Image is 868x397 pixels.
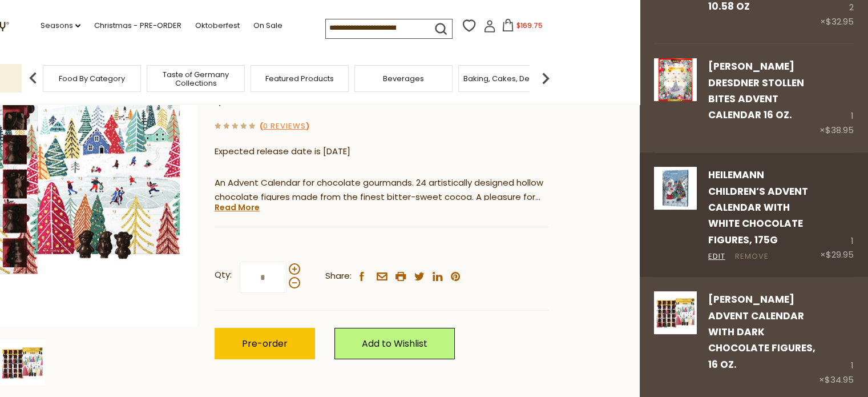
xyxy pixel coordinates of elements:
a: Edit [708,251,725,263]
a: Seasons [41,19,80,32]
p: Expected release date is [DATE] [215,145,548,159]
div: 1 × [819,58,854,138]
a: Baking, Cakes, Desserts [463,74,552,83]
strong: Qty: [215,268,232,282]
img: Schluender Dresdner Stollen Bites Advent Calendar 16 oz. [654,58,697,101]
input: Qty: [240,262,286,293]
a: Christmas - PRE-ORDER [94,19,181,32]
a: Beverages [383,74,424,83]
a: Oktoberfest [195,19,239,32]
a: Simon Coll Advent Calendar [654,291,697,387]
a: On Sale [253,19,282,32]
span: $29.95 [826,248,854,260]
div: 1 × [819,291,854,387]
img: Heilemann Children Advent Calendar with white Chocolate Figures [654,167,697,210]
a: Remove [735,251,769,263]
img: Simon Coll Advent Calendar [654,291,697,334]
a: Heilemann Children Advent Calendar with white Chocolate Figures [654,167,697,262]
a: [PERSON_NAME] Advent Calendar with Dark Chocolate Figures, 16 oz. [708,292,815,371]
span: $169.75 [516,21,543,30]
a: Taste of Germany Collections [150,70,241,87]
span: ( ) [260,121,309,131]
a: 0 Reviews [263,121,306,133]
a: Read More [215,202,260,213]
span: $34.95 [825,374,854,386]
a: Featured Products [265,74,334,83]
span: Pre-order [242,337,288,350]
a: [PERSON_NAME] Dresdner Stollen Bites Advent Calendar 16 oz. [708,59,804,122]
div: 1 × [820,167,854,262]
span: $32.95 [826,15,854,27]
span: Share: [325,269,352,283]
a: Food By Category [59,74,125,83]
a: Heilemann Children’s Advent Calendar with white Chocolate figures, 175g [708,168,808,246]
a: Add to Wishlist [334,328,455,359]
button: Pre-order [215,328,315,359]
img: previous arrow [22,67,45,90]
img: next arrow [534,67,557,90]
span: $38.95 [825,124,854,136]
a: Schluender Dresdner Stollen Bites Advent Calendar 16 oz. [654,58,697,138]
p: An Advent Calendar for chocolate gourmands. 24 artistically designed hollow chocolate figures mad... [215,176,548,204]
button: $169.75 [498,19,547,36]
